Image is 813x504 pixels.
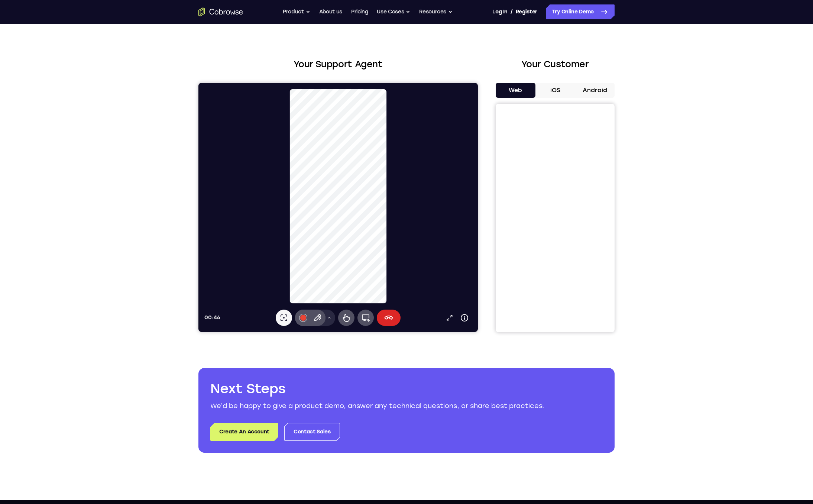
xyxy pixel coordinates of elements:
[111,227,127,243] button: Pen
[198,7,243,16] a: Go to the home page
[496,58,615,71] h2: Your Customer
[496,83,535,98] button: Web
[198,58,478,71] h2: Your Support Agent
[210,423,278,441] a: Create An Account
[419,4,453,19] button: Resources
[283,4,310,19] button: Product
[97,227,113,243] button: Annotations color
[319,4,342,19] a: About us
[575,83,615,98] button: Android
[516,4,537,19] a: Register
[125,227,137,243] button: Drawing tools menu
[351,4,368,19] a: Pricing
[210,380,603,398] h2: Next Steps
[492,4,507,19] a: Log In
[140,227,156,243] button: Remote control
[77,227,94,243] button: Laser pointer
[535,83,575,98] button: iOS
[511,7,513,16] span: /
[259,227,273,242] button: Device info
[198,83,478,332] iframe: Agent
[546,4,615,19] a: Try Online Demo
[284,423,340,441] a: Contact Sales
[210,401,603,411] p: We’d be happy to give a product demo, answer any technical questions, or share best practices.
[244,227,259,242] a: Popout
[377,4,410,19] button: Use Cases
[178,227,202,243] button: End session
[159,227,175,243] button: Full device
